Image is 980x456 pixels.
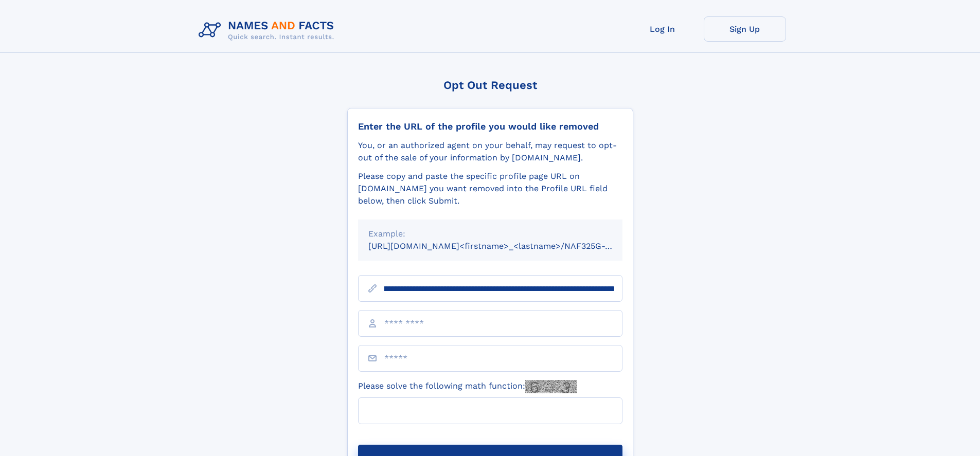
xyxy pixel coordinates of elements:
[358,380,577,393] label: Please solve the following math function:
[194,16,343,44] img: Logo Names and Facts
[358,139,622,164] div: You, or an authorized agent on your behalf, may request to opt-out of the sale of your informatio...
[368,228,612,240] div: Example:
[704,16,786,42] a: Sign Up
[621,16,704,42] a: Log In
[368,241,642,251] small: [URL][DOMAIN_NAME]<firstname>_<lastname>/NAF325G-xxxxxxxx
[358,170,622,207] div: Please copy and paste the specific profile page URL on [DOMAIN_NAME] you want removed into the Pr...
[347,79,633,92] div: Opt Out Request
[358,121,622,132] div: Enter the URL of the profile you would like removed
